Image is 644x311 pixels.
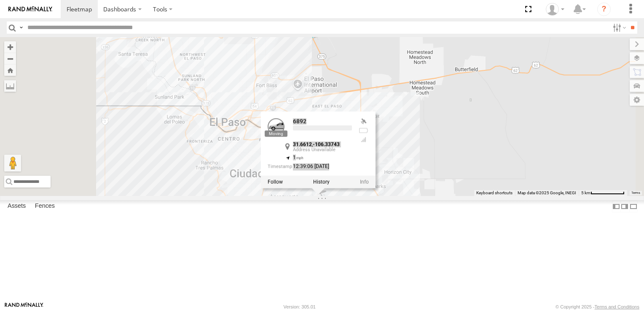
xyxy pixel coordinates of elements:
label: Dock Summary Table to the Left [612,200,620,212]
a: View Asset Details [360,179,369,185]
button: Drag Pegman onto the map to open Street View [4,155,21,172]
strong: 31.6612 [293,141,312,147]
label: Fences [31,201,59,212]
label: Search Filter Options [609,21,628,34]
label: Measure [4,80,16,92]
div: No battery health information received from this device. [359,127,369,134]
span: 5 km [581,190,590,195]
div: Last Event GSM Signal Strength [359,136,369,143]
label: Assets [3,201,30,212]
img: rand-logo.svg [8,6,52,12]
label: Hide Summary Table [629,200,638,212]
button: Zoom in [4,41,16,53]
label: Search Query [18,21,24,34]
label: Map Settings [630,94,644,106]
div: v Ramirez [543,3,567,16]
label: Realtime tracking of Asset [268,179,283,185]
strong: -106.33743 [313,141,340,147]
div: Version: 305.01 [284,304,316,309]
a: Terms [631,191,640,194]
button: Keyboard shortcuts [476,190,513,196]
button: Zoom out [4,53,16,64]
div: , [293,142,352,152]
span: 1 [293,154,303,160]
div: Valid GPS Fix [359,118,369,125]
div: © Copyright 2025 - [555,304,639,309]
a: Terms and Conditions [595,304,639,309]
i: ? [597,3,611,16]
button: Map Scale: 5 km per 77 pixels [579,190,627,196]
div: Date/time of location update [268,164,352,170]
span: Map data ©2025 Google, INEGI [518,190,576,195]
div: 6892 [293,118,352,124]
button: Zoom Home [4,64,16,76]
label: View Asset History [313,179,330,185]
label: Dock Summary Table to the Right [620,200,629,212]
a: Visit our Website [5,303,43,311]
